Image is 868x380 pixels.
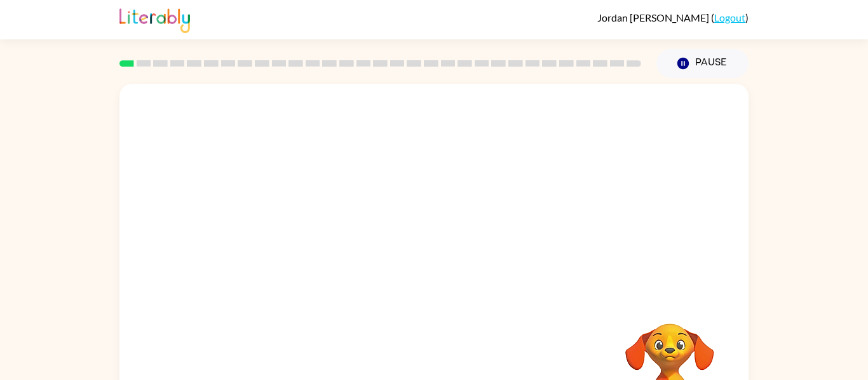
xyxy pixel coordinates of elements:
button: Pause [656,49,749,78]
img: Literably [119,5,190,33]
span: Jordan [PERSON_NAME] [597,11,711,23]
a: Logout [714,11,745,23]
div: ( ) [597,11,749,23]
